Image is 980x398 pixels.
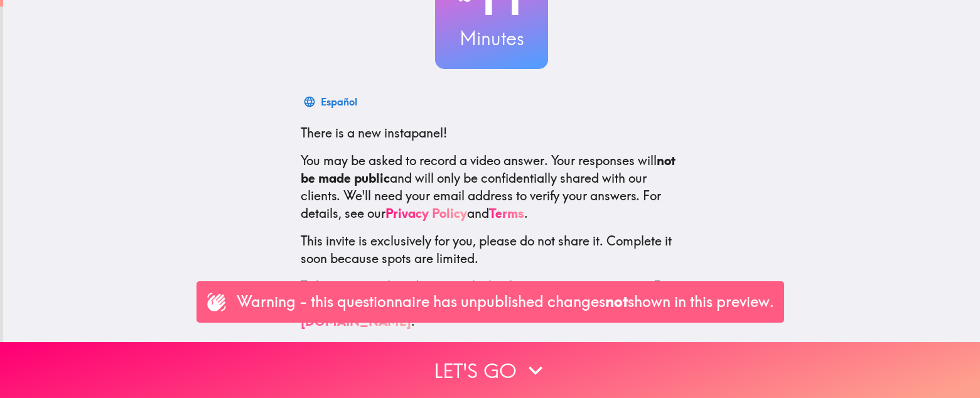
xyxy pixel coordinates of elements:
[301,152,682,222] p: You may be asked to record a video answer. Your responses will and will only be confidentially sh...
[536,278,647,294] a: [DOMAIN_NAME]
[301,232,682,267] p: This invite is exclusively for you, please do not share it. Complete it soon because spots are li...
[301,296,576,329] a: [EMAIL_ADDRESS][DOMAIN_NAME]
[605,292,628,311] span: not
[435,25,548,51] h3: Minutes
[301,125,447,141] span: There is a new instapanel!
[489,205,524,221] a: Terms
[237,291,774,313] p: Warning - this questionnaire has unpublished changes shown in this preview.
[321,93,357,110] div: Español
[301,153,676,186] b: not be made public
[301,277,682,330] p: To learn more about Instapanel, check out . For questions or help, email us at .
[301,89,362,114] button: Español
[385,205,467,221] a: Privacy Policy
